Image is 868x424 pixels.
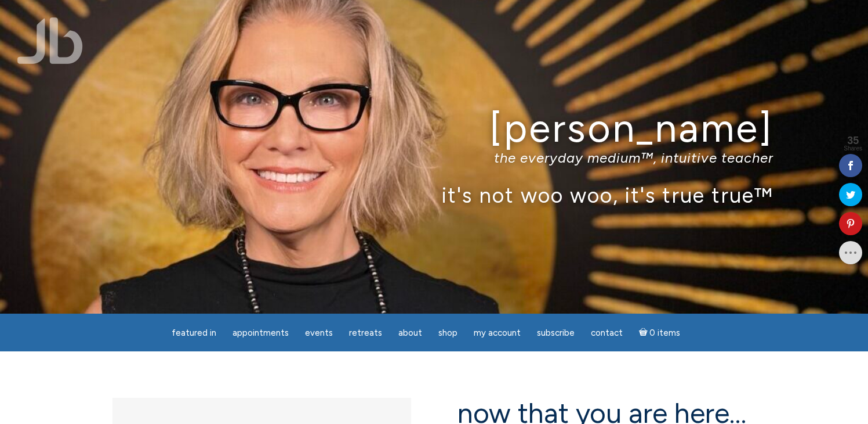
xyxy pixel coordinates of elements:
[438,328,457,338] span: Shop
[298,322,340,344] a: Events
[844,146,862,152] span: Shares
[233,328,289,338] span: Appointments
[474,328,521,338] span: My Account
[467,322,528,344] a: My Account
[95,182,773,207] p: it's not woo woo, it's true true™
[584,322,630,344] a: Contact
[431,322,464,344] a: Shop
[391,322,429,344] a: About
[591,328,623,338] span: Contact
[95,149,773,166] p: the everyday medium™, intuitive teacher
[530,322,582,344] a: Subscribe
[226,322,296,344] a: Appointments
[305,328,333,338] span: Events
[639,328,650,338] i: Cart
[844,135,862,146] span: 35
[172,328,216,338] span: featured in
[349,328,382,338] span: Retreats
[165,322,223,344] a: featured in
[95,106,773,150] h1: [PERSON_NAME]
[342,322,389,344] a: Retreats
[398,328,422,338] span: About
[632,321,688,344] a: Cart0 items
[649,329,680,337] span: 0 items
[537,328,575,338] span: Subscribe
[17,17,83,64] img: Jamie Butler. The Everyday Medium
